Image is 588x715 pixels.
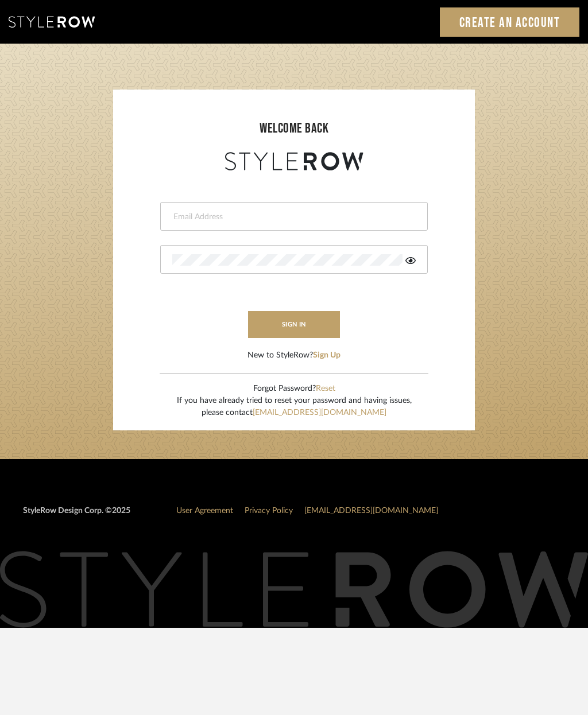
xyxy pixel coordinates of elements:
[172,211,413,223] input: Email Address
[247,349,341,362] div: New to StyleRow?
[125,118,463,139] div: welcome back
[248,311,340,338] button: sign in
[253,409,386,417] a: [EMAIL_ADDRESS][DOMAIN_NAME]
[245,507,293,515] a: Privacy Policy
[23,505,130,526] div: StyleRow Design Corp. ©2025
[176,507,233,515] a: User Agreement
[440,7,580,37] a: Create an Account
[177,383,412,395] div: Forgot Password?
[316,383,335,395] button: Reset
[177,395,412,419] div: If you have already tried to reset your password and having issues, please contact
[304,507,438,515] a: [EMAIL_ADDRESS][DOMAIN_NAME]
[313,349,341,362] button: Sign Up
